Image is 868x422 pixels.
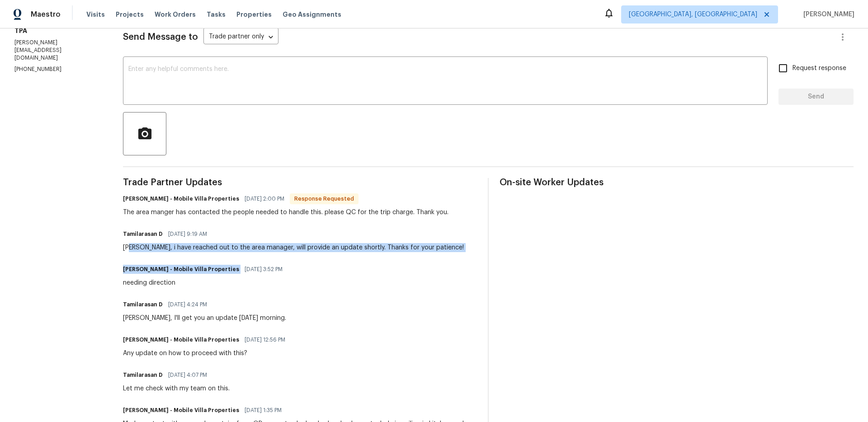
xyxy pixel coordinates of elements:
h6: Tamilarasan D [123,370,163,380]
span: Projects [116,10,144,19]
p: [PHONE_NUMBER] [14,66,101,73]
h6: [PERSON_NAME] - Mobile Villa Properties [123,335,239,344]
div: Let me check with my team on this. [123,384,230,393]
span: Properties [236,10,272,19]
span: [PERSON_NAME] [800,10,854,19]
span: On-site Worker Updates [500,178,854,187]
span: Request response [793,64,846,73]
div: needing direction [123,278,288,287]
span: [DATE] 3:52 PM [245,265,283,274]
span: Send Message to [123,33,198,42]
div: Trade partner only [203,30,278,45]
span: [GEOGRAPHIC_DATA], [GEOGRAPHIC_DATA] [629,10,757,19]
h6: Tamilarasan D [123,300,163,309]
span: [DATE] 4:07 PM [168,370,207,380]
h6: Tamilarasan D [123,230,163,239]
span: Geo Assignments [283,10,341,19]
span: [DATE] 12:56 PM [245,335,285,344]
h6: [PERSON_NAME] - Mobile Villa Properties [123,406,239,415]
div: The area manger has contacted the people needed to handle this. please QC for the trip charge. Th... [123,208,448,217]
span: Maestro [31,10,61,19]
span: [DATE] 4:24 PM [168,300,207,309]
span: [DATE] 2:00 PM [245,194,284,203]
span: Work Orders [155,10,196,19]
div: [PERSON_NAME], I'll get you an update [DATE] morning. [123,314,286,323]
span: Response Requested [291,194,358,203]
div: Any update on how to proceed with this? [123,349,291,358]
h6: [PERSON_NAME] - Mobile Villa Properties [123,194,239,203]
h6: [PERSON_NAME] - Mobile Villa Properties [123,265,239,274]
span: Trade Partner Updates [123,178,477,187]
span: [DATE] 1:35 PM [245,406,282,415]
span: Visits [86,10,105,19]
p: [PERSON_NAME][EMAIL_ADDRESS][DOMAIN_NAME] [14,39,101,62]
span: [DATE] 9:19 AM [168,230,207,239]
span: Tasks [207,11,226,18]
div: [PERSON_NAME], i have reached out to the area manager, will provide an update shortly. Thanks for... [123,243,464,252]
